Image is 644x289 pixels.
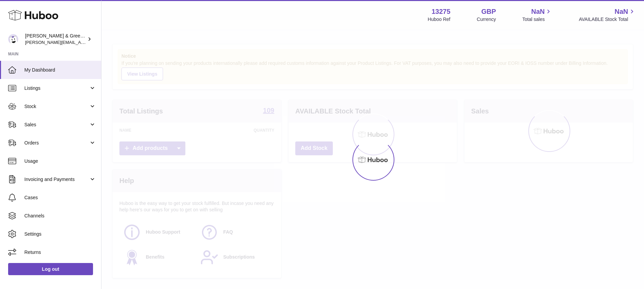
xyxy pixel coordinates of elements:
span: Listings [24,85,89,91]
span: Total sales [522,16,552,23]
span: Channels [24,213,96,219]
span: Usage [24,158,96,164]
strong: GBP [481,7,496,16]
span: NaN [615,7,628,16]
a: Log out [8,263,93,275]
span: [PERSON_NAME][EMAIL_ADDRESS][DOMAIN_NAME] [25,40,136,45]
span: Sales [24,122,89,128]
span: Returns [24,249,96,256]
a: NaN Total sales [522,7,552,23]
span: Invoicing and Payments [24,176,89,183]
span: Stock [24,103,89,110]
span: My Dashboard [24,67,96,73]
span: Cases [24,194,96,201]
a: NaN AVAILABLE Stock Total [579,7,636,23]
div: Currency [477,16,496,23]
span: NaN [531,7,545,16]
strong: 13275 [432,7,451,16]
span: Orders [24,140,89,146]
img: ellen@bluebadgecompany.co.uk [8,34,18,44]
div: Huboo Ref [428,16,451,23]
span: Settings [24,231,96,237]
div: [PERSON_NAME] & Green Ltd [25,33,86,46]
span: AVAILABLE Stock Total [579,16,636,23]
